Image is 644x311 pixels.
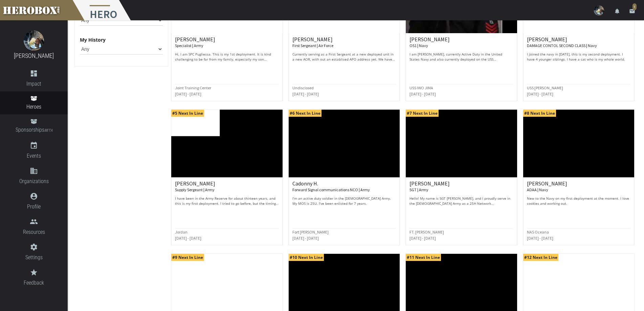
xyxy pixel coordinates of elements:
[292,181,396,193] h6: Cadonny H.
[175,236,201,241] small: [DATE] - [DATE]
[409,91,436,96] small: [DATE] - [DATE]
[406,110,439,117] span: #7 Next In Line
[409,196,513,206] p: Hello! My name is SGT [PERSON_NAME], and I proudly serve in the [DEMOGRAPHIC_DATA] Army as a 25H ...
[409,187,428,192] small: SGT | Army
[409,37,513,48] h6: [PERSON_NAME]
[175,43,203,48] small: Specialist | Army
[175,229,187,235] small: Jordan
[292,43,333,48] small: First Sergeant | Air Force
[292,85,314,90] small: Undisclosed
[527,43,597,48] small: DAMAGE CONTOL SECOND CLASS | Navy
[527,187,548,192] small: ADAA | Navy
[629,8,635,14] i: email
[175,187,215,192] small: Supply Sergeant | Army
[527,196,630,206] p: New to the Navy on my first deployment at the moment. I love cookies and working out.
[527,181,630,193] h6: [PERSON_NAME]
[594,5,604,16] img: user-image
[292,187,370,192] small: Forward Signal communications NCO | Army
[632,3,637,10] span: 1
[171,254,204,261] span: #9 Next In Line
[171,109,283,245] a: #5 Next In Line [PERSON_NAME] Supply Sergeant | Army I have been in the Army Reserve for about th...
[288,109,400,245] a: #6 Next In Line Cadonny H. Forward Signal communications NCO | Army I’m an active duty soldier in...
[409,236,436,241] small: [DATE] - [DATE]
[527,91,553,96] small: [DATE] - [DATE]
[24,30,44,51] img: image
[527,37,630,48] h6: [PERSON_NAME]
[527,52,630,62] p: I joined the navy in [DATE], this is my second deployment. I have 4 younger siblings. I have a ca...
[175,181,279,193] h6: [PERSON_NAME]
[292,229,329,235] small: Fort [PERSON_NAME]
[292,236,319,241] small: [DATE] - [DATE]
[527,85,563,90] small: USS [PERSON_NAME]
[406,254,441,261] span: #11 Next In Line
[614,8,620,14] i: notifications
[523,110,556,117] span: #8 Next In Line
[409,181,513,193] h6: [PERSON_NAME]
[292,196,396,206] p: I’m an active duty soldier in the [DEMOGRAPHIC_DATA] Army. My MOS is 25U. I’ve been enlisted for ...
[292,37,396,48] h6: [PERSON_NAME]
[527,236,553,241] small: [DATE] - [DATE]
[527,229,549,235] small: NAS Oceana
[289,254,324,261] span: #10 Next In Line
[44,128,52,133] small: BETA
[409,229,444,235] small: FT. [PERSON_NAME]
[175,37,279,48] h6: [PERSON_NAME]
[292,91,319,96] small: [DATE] - [DATE]
[409,52,513,62] p: I am [PERSON_NAME], currently Active Duty in the United States Navy and also currently deployed o...
[171,110,204,117] span: #5 Next In Line
[289,110,321,117] span: #6 Next In Line
[175,85,211,90] small: Joint Training Center
[409,43,428,48] small: OS1 | Navy
[409,85,433,90] small: USS IWO JIMA
[292,52,396,62] p: Currently serving as a First Sergeant at a new deployed unit in a new AOR, with out an establised...
[523,109,635,245] a: #8 Next In Line [PERSON_NAME] ADAA | Navy New to the Navy on my first deployment at the moment. I...
[405,109,517,245] a: #7 Next In Line [PERSON_NAME] SGT | Army Hello! My name is SGT [PERSON_NAME], and I proudly serve...
[175,91,201,96] small: [DATE] - [DATE]
[175,52,279,62] p: Hi, I am SPC Pugliessa. This is my 1st deployment. It is kind challenging to be far from my famil...
[80,36,106,44] label: My History
[175,196,279,206] p: I have been in the Army Reserve for about thirteen years, and this is my first deployment. I trie...
[14,52,54,59] a: [PERSON_NAME]
[523,254,558,261] span: #12 Next In Line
